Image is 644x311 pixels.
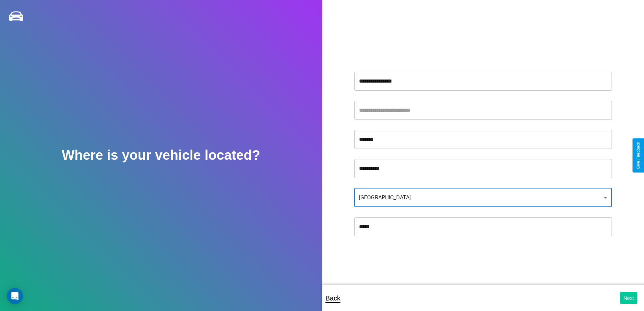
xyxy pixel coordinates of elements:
div: Open Intercom Messenger [7,288,23,304]
button: Next [620,292,637,304]
div: Give Feedback [636,142,641,169]
div: [GEOGRAPHIC_DATA] [354,188,612,207]
p: Back [326,292,340,304]
h2: Where is your vehicle located? [62,148,260,163]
